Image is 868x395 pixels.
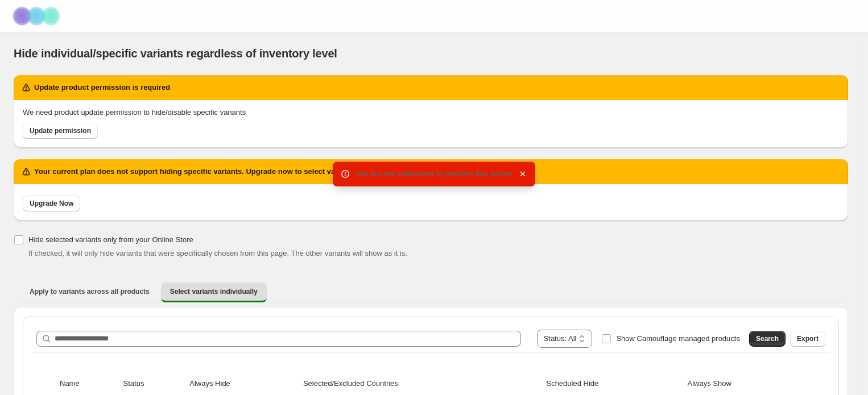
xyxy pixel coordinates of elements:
[161,282,267,302] button: Select variants individually
[616,334,740,343] span: Show Camouflage managed products
[790,331,825,347] button: Export
[23,196,80,211] a: Upgrade Now
[14,47,337,60] span: Hide individual/specific variants regardless of inventory level
[749,331,786,347] button: Search
[28,249,407,257] span: If checked, it will only hide variants that were specifically chosen from this page. The other va...
[30,126,91,135] span: Update permission
[756,334,779,343] span: Search
[34,166,491,177] h2: Your current plan does not support hiding specific variants. Upgrade now to select variants and h...
[30,199,73,208] span: Upgrade Now
[28,235,193,244] span: Hide selected variants only from your Online Store
[797,334,819,343] span: Export
[354,169,512,178] span: You are not authorized to perform this action
[23,123,98,139] a: Update permission
[20,282,159,301] button: Apply to variants across all products
[34,82,170,93] h2: Update product permission is required
[30,287,150,296] span: Apply to variants across all products
[23,108,246,117] span: We need product update permission to hide/disable specific variants
[170,287,258,296] span: Select variants individually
